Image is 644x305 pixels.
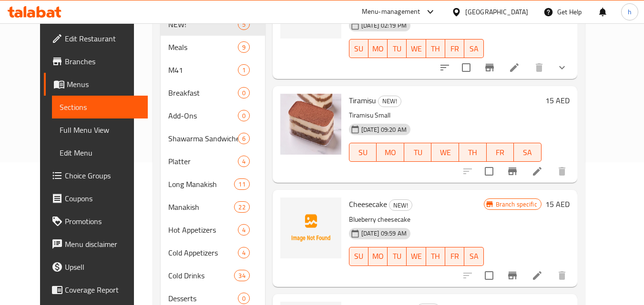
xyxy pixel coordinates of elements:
div: Shawarma Sandwiches [168,133,237,144]
button: SA [464,39,483,58]
div: M41 [168,64,237,76]
span: 9 [238,43,249,52]
span: 0 [238,89,249,98]
span: SA [468,42,480,56]
div: items [238,110,250,121]
h6: 15 AED [545,197,570,211]
span: Upsell [65,261,140,273]
span: TU [391,42,403,56]
button: Branch-specific-item [501,264,524,287]
svg: Show Choices [556,62,568,73]
span: h [628,7,632,17]
span: WE [410,249,422,263]
span: FR [449,249,460,263]
a: Full Menu View [52,118,148,141]
div: Manakish22 [161,196,265,218]
span: TU [391,249,403,263]
div: M411 [161,59,265,81]
a: Edit Restaurant [44,27,148,50]
a: Menus [44,73,148,96]
button: delete [551,264,573,287]
div: items [234,178,249,190]
span: Cold Appetizers [168,247,237,258]
span: SA [468,249,480,263]
button: MO [377,143,404,162]
span: MO [372,42,384,56]
div: Cold Appetizers4 [161,241,265,264]
p: Blueberry cheesecake [349,214,484,226]
button: delete [528,56,551,79]
span: Menu disclaimer [65,238,140,250]
button: FR [445,247,464,266]
span: Long Manakish [168,178,234,190]
span: SU [353,42,365,56]
div: items [238,224,250,236]
div: items [238,133,250,144]
span: Full Menu View [60,124,140,136]
div: NEW!5 [161,13,265,36]
a: Upsell [44,256,148,278]
div: [GEOGRAPHIC_DATA] [465,7,528,17]
span: [DATE] 02:19 PM [358,21,410,30]
button: TH [426,247,445,266]
div: items [238,87,250,98]
div: Manakish [168,201,234,213]
span: [DATE] 09:59 AM [358,229,410,238]
span: 4 [238,226,249,235]
span: [DATE] 09:20 AM [358,125,410,134]
a: Edit menu item [509,62,520,73]
span: NEW! [378,96,401,107]
div: NEW! [389,199,412,211]
div: Breakfast0 [161,81,265,104]
button: TU [388,247,407,266]
a: Edit Menu [52,141,148,164]
div: Meals9 [161,36,265,59]
span: SU [353,146,373,159]
span: SU [353,249,365,263]
span: 0 [238,111,249,120]
span: FR [449,42,460,56]
span: Cold Drinks [168,270,234,281]
span: TH [430,42,441,56]
span: WE [410,42,422,56]
span: TU [408,146,428,159]
button: TH [459,143,487,162]
button: SU [349,143,377,162]
span: Choice Groups [65,170,140,181]
button: SA [464,247,483,266]
span: Coverage Report [65,284,140,295]
span: NEW! [168,19,237,30]
span: Menus [67,79,140,90]
div: Long Manakish11 [161,173,265,196]
div: items [234,270,249,281]
button: FR [445,39,464,58]
span: Platter [168,156,237,167]
div: Shawarma Sandwiches6 [161,127,265,150]
div: Breakfast [168,87,237,98]
button: FR [487,143,514,162]
span: Cheesecake [349,197,387,211]
span: Select to update [479,266,499,285]
span: Meals [168,41,237,53]
span: Edit Menu [60,147,140,158]
img: Cheesecake [280,197,341,258]
div: Add-Ons [168,110,237,121]
span: 0 [238,294,249,303]
span: 34 [235,271,249,280]
button: Branch-specific-item [501,160,524,183]
div: Cold Drinks34 [161,264,265,287]
span: 6 [238,134,249,143]
span: WE [435,146,455,159]
span: Coupons [65,193,140,204]
a: Coverage Report [44,278,148,301]
a: Choice Groups [44,164,148,187]
span: Hot Appetizers [168,224,237,236]
div: Desserts [168,293,237,304]
a: Edit menu item [532,270,543,281]
div: Menu-management [362,6,420,18]
button: WE [431,143,459,162]
span: FR [491,146,511,159]
div: items [238,293,250,304]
